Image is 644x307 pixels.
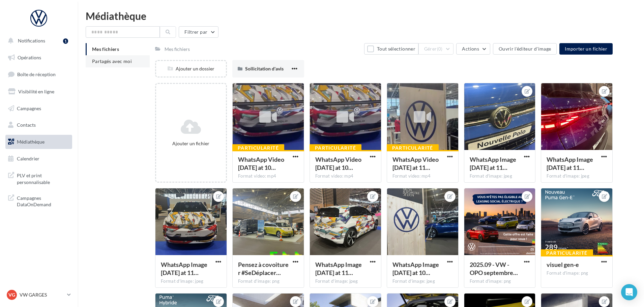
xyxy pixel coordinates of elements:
[437,46,443,52] span: (0)
[4,191,74,211] a: Campagnes DataOnDemand
[470,261,518,276] span: 2025.09 - VW - OPO septembre - Visuel RS (1)
[4,135,74,149] a: Médiathèque
[238,156,284,171] span: WhatsApp Video 2025-09-24 at 10.55.05
[4,67,74,82] a: Boîte de réception
[392,261,439,276] span: WhatsApp Image 2025-09-24 at 10.54.56 (1)
[541,249,593,257] div: Particularité
[238,261,289,276] span: Pensez à covoiturer #SeDéplacerMoinsPolluer
[161,278,221,284] div: Format d'image: jpeg
[232,144,284,152] div: Particularité
[63,38,68,44] div: 1
[4,101,74,116] a: Campagnes
[364,43,418,55] button: Tout sélectionner
[20,291,64,298] p: VW GARGES
[238,278,298,284] div: Format d'image: png
[456,43,490,55] button: Actions
[4,85,74,99] a: Visibilité en ligne
[4,152,74,166] a: Calendrier
[4,118,74,132] a: Contacts
[493,43,557,55] button: Ouvrir l'éditeur d'image
[92,58,132,64] span: Partagés avec moi
[4,34,71,48] button: Notifications 1
[4,168,74,188] a: PLV et print personnalisable
[470,156,516,171] span: WhatsApp Image 2025-09-24 at 11.10.30
[565,46,607,52] span: Importer un fichier
[17,71,56,77] span: Boîte de réception
[4,51,74,65] a: Opérations
[17,122,36,128] span: Contacts
[387,144,439,152] div: Particularité
[179,26,218,38] button: Filtrer par
[18,38,45,43] span: Notifications
[17,105,41,111] span: Campagnes
[470,173,530,179] div: Format d'image: jpeg
[18,89,54,94] span: Visibilité en ligne
[418,43,454,55] button: Gérer(0)
[547,261,579,268] span: visuel gen-e
[310,144,361,152] div: Particularité
[86,11,636,21] div: Médiathèque
[392,156,439,171] span: WhatsApp Video 2025-09-24 at 11.10.27
[547,270,607,276] div: Format d'image: png
[315,278,376,284] div: Format d'image: jpeg
[18,55,41,60] span: Opérations
[547,173,607,179] div: Format d'image: jpeg
[161,261,207,276] span: WhatsApp Image 2025-09-24 at 11.32.37 (1)
[17,139,45,145] span: Médiathèque
[462,46,479,52] span: Actions
[156,65,226,72] div: Ajouter un dossier
[315,156,361,171] span: WhatsApp Video 2025-09-24 at 10.55.05
[159,140,223,147] div: Ajouter un fichier
[92,46,119,52] span: Mes fichiers
[392,173,453,179] div: Format video: mp4
[238,173,298,179] div: Format video: mp4
[559,43,613,55] button: Importer un fichier
[17,171,69,185] span: PLV et print personnalisable
[8,291,15,298] span: VG
[17,193,69,208] span: Campagnes DataOnDemand
[547,156,593,171] span: WhatsApp Image 2025-09-24 at 11.10.31
[5,288,72,301] a: VG VW GARGES
[470,278,530,284] div: Format d'image: png
[621,284,637,300] div: Open Intercom Messenger
[17,156,39,161] span: Calendrier
[165,46,190,53] div: Mes fichiers
[245,66,284,71] span: Sollicitation d'avis
[315,173,376,179] div: Format video: mp4
[392,278,453,284] div: Format d'image: jpeg
[315,261,362,276] span: WhatsApp Image 2025-09-24 at 11.32.37 (2)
